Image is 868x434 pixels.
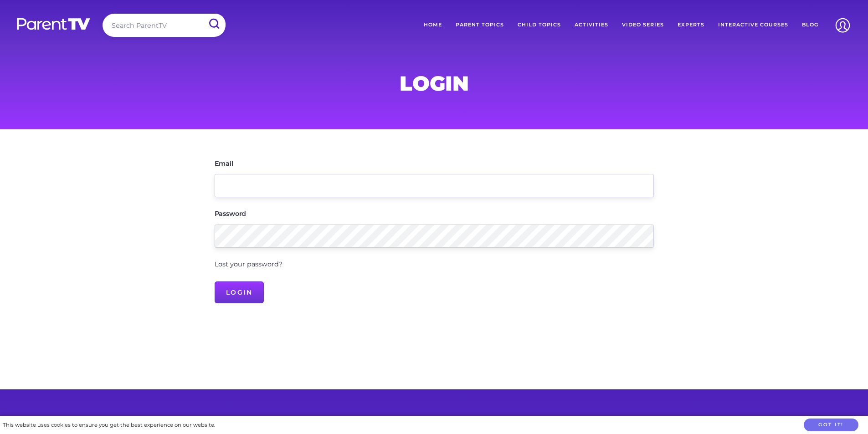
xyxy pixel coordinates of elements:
input: Search ParentTV [103,14,226,37]
a: Lost your password? [215,260,282,268]
img: Account [831,14,854,37]
a: Child Topics [511,14,568,36]
a: Home [417,14,449,36]
h1: Login [215,74,654,92]
label: Email [215,160,233,167]
div: This website uses cookies to ensure you get the best experience on our website. [3,420,215,430]
a: Blog [795,14,825,36]
button: Got it! [804,419,858,432]
input: Submit [202,14,226,34]
a: Interactive Courses [711,14,795,36]
a: Activities [568,14,615,36]
input: Login [215,281,264,303]
label: Password [215,210,247,217]
a: Parent Topics [449,14,511,36]
a: Video Series [615,14,671,36]
img: parenttv-logo-white.4c85aaf.svg [16,17,91,31]
a: Experts [671,14,711,36]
